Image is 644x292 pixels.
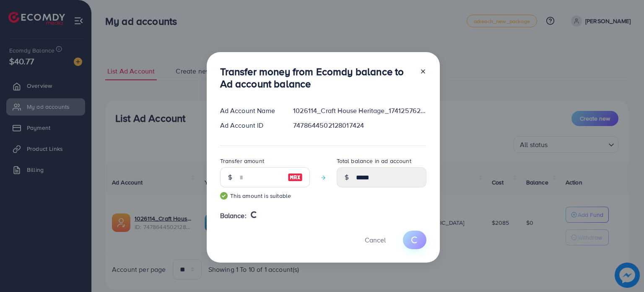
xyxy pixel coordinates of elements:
div: Ad Account Name [213,106,287,116]
div: 1026114_Craft House Heritage_1741257625124 [286,106,433,116]
div: 7478644502128017424 [286,121,433,130]
label: Transfer amount [220,157,264,165]
img: guide [220,192,228,200]
span: Cancel [365,235,386,245]
small: This amount is suitable [220,192,310,200]
span: Balance: [220,211,247,221]
div: Ad Account ID [213,121,287,130]
h3: Transfer money from Ecomdy balance to Ad account balance [220,66,413,90]
img: image [288,172,303,182]
label: Total balance in ad account [337,157,411,165]
button: Cancel [354,231,396,249]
